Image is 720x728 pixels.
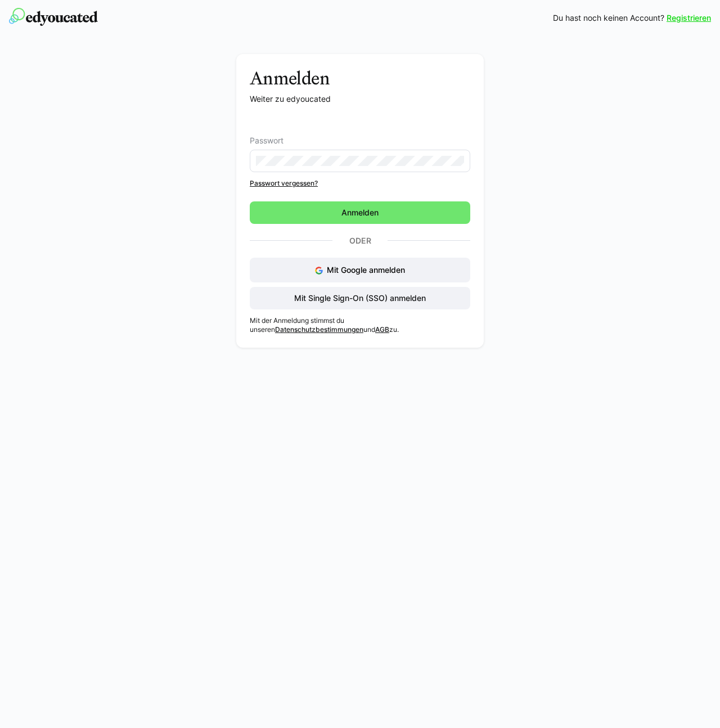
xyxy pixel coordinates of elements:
p: Weiter zu edyoucated [250,93,470,105]
button: Anmelden [250,201,470,224]
span: Mit Google anmelden [327,265,405,275]
a: Passwort vergessen? [250,179,470,188]
p: Mit der Anmeldung stimmst du unseren und zu. [250,316,470,334]
span: Passwort [250,136,283,145]
a: Datenschutzbestimmungen [275,325,363,334]
span: Du hast noch keinen Account? [553,12,664,24]
a: Registrieren [667,12,711,24]
h3: Anmelden [250,68,470,89]
button: Mit Google anmelden [250,258,470,282]
p: Oder [332,233,388,249]
button: Mit Single Sign-On (SSO) anmelden [250,287,470,309]
span: Anmelden [340,207,380,218]
span: Mit Single Sign-On (SSO) anmelden [292,293,427,304]
img: edyoucated [9,8,98,26]
a: AGB [375,325,389,334]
